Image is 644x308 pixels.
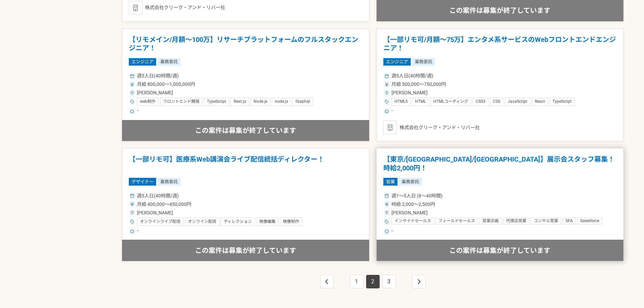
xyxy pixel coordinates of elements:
[140,99,156,104] span: web制作
[130,202,134,206] img: ico_currency_yen-76ea2c4c.svg
[130,109,134,113] img: ico_star-c4f7eedc.svg
[566,218,573,224] span: SFA
[391,72,433,79] span: 週5人日(40時間/週)
[122,240,369,261] div: この案件は募集が終了しています
[140,219,181,224] span: オンラインライブ配信
[129,1,142,15] img: default_org_logo-42cde973f59100197ec2c8e796e4974ac8490bb5b08a0eb061ff975e4574aa76.png
[137,227,138,235] span: -
[224,219,252,224] span: ディレクション
[493,99,500,104] span: CSS
[129,35,362,53] h1: 【リモメイン/月額～100万】リサーチプラットフォームのフルスタックエンジニア！
[188,219,216,224] span: オンライン配信
[158,178,181,185] span: 業務委託
[320,275,334,288] a: This is the first page
[383,121,397,134] img: default_org_logo-42cde973f59100197ec2c8e796e4974ac8490bb5b08a0eb061ff975e4574aa76.png
[508,99,527,104] span: JavaScript
[122,120,369,141] div: この案件は募集が終了しています
[482,218,499,224] span: 営業企画
[207,99,226,104] span: TypeScript
[412,58,435,66] span: 業務委託
[275,99,288,104] span: node.js
[129,1,362,15] div: 株式会社クリーク・アンド・リバー社
[137,72,179,79] span: 週5人日(40時間/週)
[391,201,435,208] span: 時給 2,000〜2,500円
[476,99,485,104] span: CSS3
[366,275,380,288] a: Page 2
[385,202,389,206] img: ico_currency_yen-76ea2c4c.svg
[391,81,446,88] span: 月給 500,000〜750,000円
[137,81,195,88] span: 月給 800,000〜1,000,000円
[385,211,389,215] img: ico_location_pin-352ac629.svg
[385,74,389,78] img: ico_calendar-4541a85f.svg
[438,218,475,224] span: フィールドセールス
[433,99,468,104] span: HTMLコーディング
[391,192,443,199] span: 週1〜5人日 (8〜40時間)
[137,201,191,208] span: 月給 400,000〜450,000円
[130,194,134,198] img: ico_calendar-4541a85f.svg
[259,219,276,224] span: 映像編集
[391,89,428,96] span: [PERSON_NAME]
[506,218,526,224] span: 代理店営業
[385,91,389,95] img: ico_location_pin-352ac629.svg
[129,178,156,185] span: デザイナー
[391,107,393,115] span: -
[163,99,199,104] span: フロントエンド開発
[385,194,389,198] img: ico_calendar-4541a85f.svg
[383,35,617,53] h1: 【一部リモ可/月額～75万】エンタメ系サービスのWebフロントエンドエンジニア！
[130,229,134,233] img: ico_star-c4f7eedc.svg
[130,211,134,215] img: ico_location_pin-352ac629.svg
[377,240,624,261] div: この案件は募集が終了しています
[383,58,411,66] span: エンジニア
[391,227,393,235] span: -
[254,99,267,104] span: Node.js
[234,99,246,104] span: Next.js
[534,218,558,224] span: コンサル営業
[137,89,173,96] span: [PERSON_NAME]
[130,74,134,78] img: ico_calendar-4541a85f.svg
[535,99,545,104] span: React
[137,209,173,216] span: [PERSON_NAME]
[385,220,389,224] img: ico_tag-f97210f0.svg
[391,209,428,216] span: [PERSON_NAME]
[395,218,431,224] span: インサイドセールス
[580,218,599,224] span: Salesforce
[350,275,363,288] a: Page 1
[383,155,617,172] h1: 【東京/[GEOGRAPHIC_DATA]/[GEOGRAPHIC_DATA]】展示会スタッフ募集！時給2,000円！
[129,58,156,66] span: エンジニア
[385,100,389,104] img: ico_tag-f97210f0.svg
[283,219,299,224] span: 映像制作
[130,82,134,87] img: ico_currency_yen-76ea2c4c.svg
[137,192,179,199] span: 週5人日(40時間/週)
[130,100,134,104] img: ico_tag-f97210f0.svg
[137,107,138,115] span: -
[319,275,427,288] nav: pagination
[383,178,398,185] span: 営業
[399,178,422,185] span: 業務委託
[383,121,617,134] div: 株式会社クリーク・アンド・リバー社
[129,155,362,172] h1: 【一部リモ可】医療系Web講演会ライブ配信統括ディレクター！
[382,275,396,288] a: Page 3
[415,99,426,104] span: HTML
[552,99,572,104] span: TypeScript
[385,109,389,113] img: ico_star-c4f7eedc.svg
[295,99,310,104] span: Graphql
[158,58,181,66] span: 業務委託
[385,82,389,87] img: ico_currency_yen-76ea2c4c.svg
[395,99,408,104] span: HTML5
[130,91,134,95] img: ico_location_pin-352ac629.svg
[385,229,389,233] img: ico_star-c4f7eedc.svg
[130,220,134,224] img: ico_tag-f97210f0.svg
